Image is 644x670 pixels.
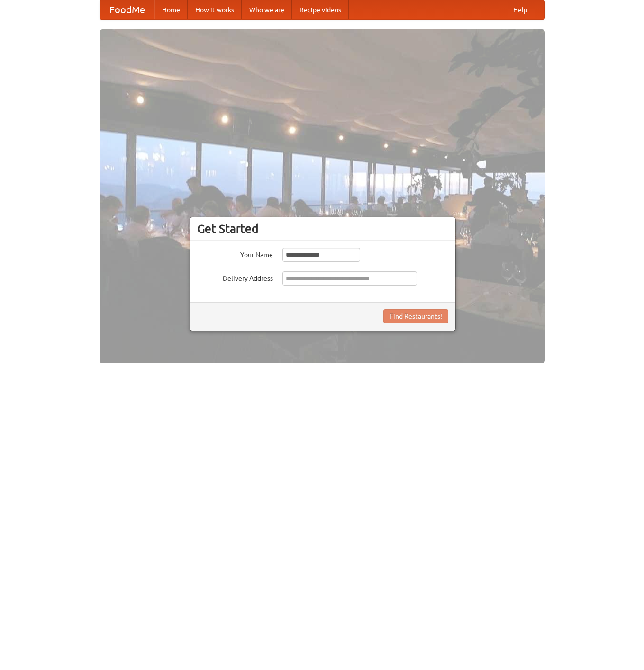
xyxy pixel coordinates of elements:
[292,0,349,19] a: Recipe videos
[242,0,292,19] a: Who we are
[197,248,273,259] label: Your Name
[197,222,448,236] h3: Get Started
[188,0,242,19] a: How it works
[197,271,273,283] label: Delivery Address
[100,0,154,19] a: FoodMe
[506,0,535,19] a: Help
[383,309,448,323] button: Find Restaurants!
[154,0,188,19] a: Home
